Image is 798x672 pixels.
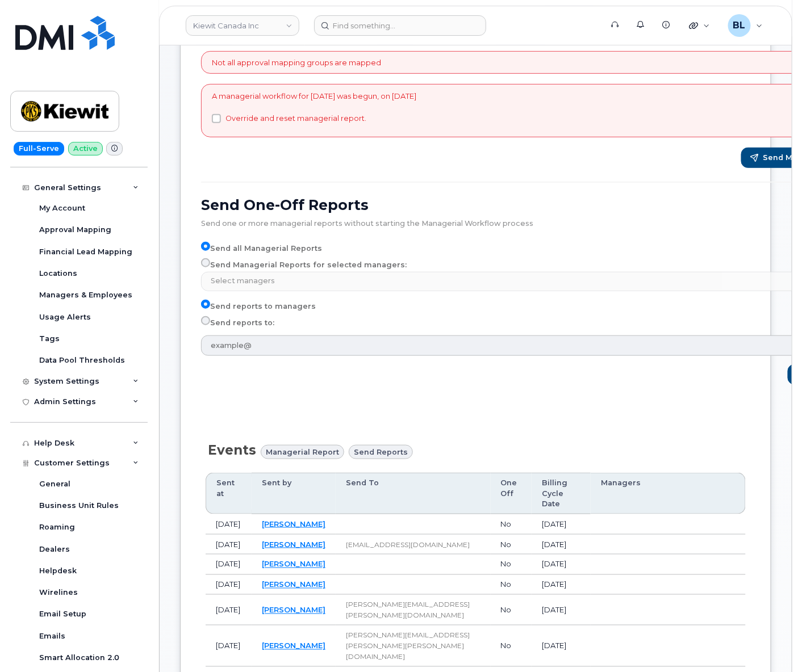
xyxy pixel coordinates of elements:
p: Not all approval mapping groups are mapped [212,57,381,68]
div: Quicklinks [681,14,718,37]
td: [DATE] [532,595,591,625]
span: BL [733,19,746,32]
th: Send To [336,473,491,514]
label: Send all Managerial Reports [201,242,322,255]
td: No [491,555,532,575]
span: [PERSON_NAME][EMAIL_ADDRESS][PERSON_NAME][DOMAIN_NAME] [346,600,470,620]
td: [DATE] [532,575,591,595]
input: Send all Managerial Reports [201,242,210,251]
td: [DATE] [532,555,591,575]
td: [DATE] [532,514,591,535]
a: [PERSON_NAME] [262,519,325,528]
input: Send reports to: [201,316,210,325]
label: Override and reset managerial report. [225,112,366,125]
input: Send Managerial Reports for selected managers: [201,258,210,267]
td: No [491,595,532,625]
td: [DATE] [532,535,591,555]
td: [DATE] [206,535,252,555]
th: Billing Cycle Date [532,473,591,514]
td: No [491,514,532,535]
span: [PERSON_NAME][EMAIL_ADDRESS][PERSON_NAME][PERSON_NAME][DOMAIN_NAME] [346,631,470,661]
label: Send reports to: [201,316,274,330]
td: No [491,535,532,555]
td: [DATE] [206,595,252,625]
a: [PERSON_NAME] [262,580,325,589]
td: No [491,575,532,595]
td: [DATE] [206,514,252,535]
th: One Off [491,473,532,514]
span: [EMAIL_ADDRESS][DOMAIN_NAME] [346,540,470,549]
td: [DATE] [206,555,252,575]
th: Managers [591,473,746,514]
a: [PERSON_NAME] [262,641,325,650]
td: No [491,625,532,667]
th: Sent by [252,473,336,514]
span: Send reports [354,447,408,457]
th: Sent at [206,473,252,514]
td: [DATE] [206,625,252,667]
a: Kiewit Canada Inc [186,15,299,36]
input: Find something... [314,15,486,36]
td: [DATE] [206,575,252,595]
span: Managerial Report [266,447,339,457]
iframe: Messenger Launcher [749,623,789,663]
a: [PERSON_NAME] [262,560,325,569]
label: Send reports to managers [201,300,316,313]
a: [PERSON_NAME] [262,540,325,549]
input: Send reports to managers [201,300,210,309]
div: Brandon Lam [720,14,771,37]
a: [PERSON_NAME] [262,606,325,615]
span: Events [208,442,256,458]
label: Send Managerial Reports for selected managers: [201,258,407,272]
td: [DATE] [532,625,591,667]
div: A managerial workflow for [DATE] was begun, on [DATE] [212,91,416,131]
